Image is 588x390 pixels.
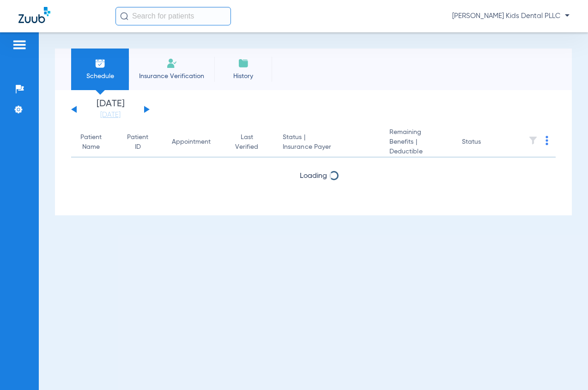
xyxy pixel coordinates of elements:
[283,142,375,152] span: Insurance Payer
[83,110,138,120] a: [DATE]
[238,58,249,69] img: History
[455,128,517,158] th: Status
[528,136,538,145] img: filter.svg
[12,39,27,50] img: hamburger-icon
[79,133,112,152] div: Patient Name
[78,72,122,81] span: Schedule
[120,12,128,20] img: Search Icon
[275,128,382,158] th: Status |
[234,133,260,152] div: Last Verified
[172,137,211,147] div: Appointment
[166,58,177,69] img: Manual Insurance Verification
[127,133,149,152] div: Patient ID
[127,133,157,152] div: Patient ID
[136,72,207,81] span: Insurance Verification
[300,172,327,180] span: Loading
[546,136,548,145] img: group-dot-blue.svg
[234,133,268,152] div: Last Verified
[221,72,265,81] span: History
[172,137,219,147] div: Appointment
[115,7,231,25] input: Search for patients
[83,99,138,120] li: [DATE]
[382,128,455,158] th: Remaining Benefits |
[18,7,50,23] img: Zuub Logo
[95,58,106,69] img: Schedule
[389,147,447,157] span: Deductible
[452,12,570,21] span: [PERSON_NAME] Kids Dental PLLC
[79,133,103,152] div: Patient Name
